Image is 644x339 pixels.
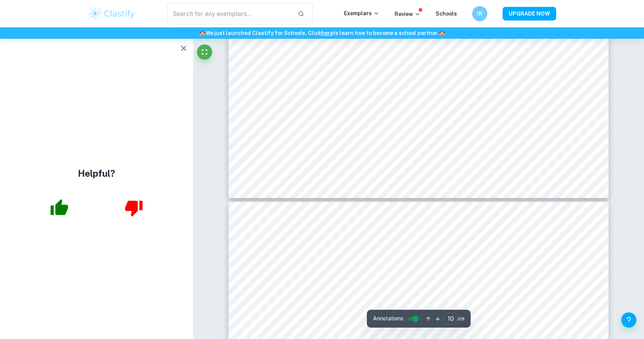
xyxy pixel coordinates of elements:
h6: We just launched Clastify for Schools. Click to learn how to become a school partner. [2,29,642,37]
button: UPGRADE NOW [503,7,556,21]
button: IR [472,6,487,21]
span: Annotations [373,315,403,323]
a: Schools [436,11,457,17]
img: Clastify logo [88,6,136,21]
button: Help and Feedback [621,312,636,328]
span: / 28 [457,315,465,322]
h6: IR [476,10,484,18]
button: Fullscreen [197,44,212,60]
p: Exemplars [344,9,379,17]
a: here [321,30,333,36]
input: Search for any exemplars... [167,3,292,24]
span: 🏫 [439,30,445,36]
h4: Helpful? [78,166,115,180]
p: Review [395,10,420,18]
span: 🏫 [199,30,206,36]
